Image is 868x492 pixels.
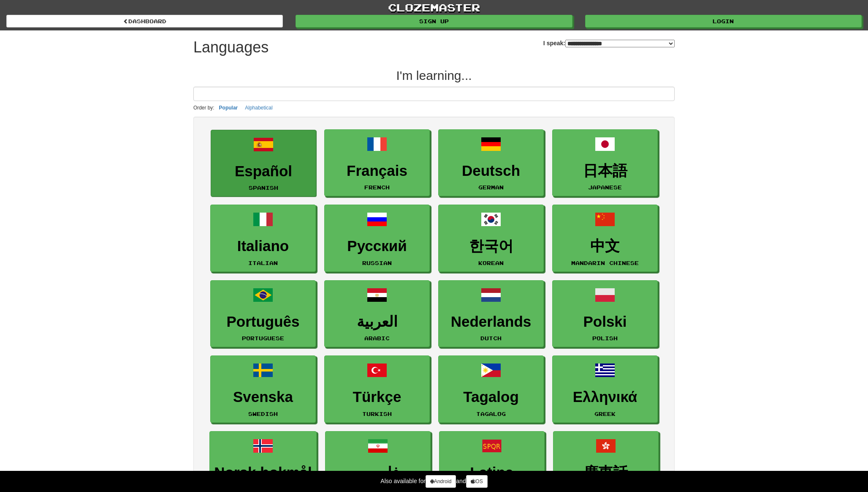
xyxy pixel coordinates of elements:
[557,314,653,330] h3: Polski
[592,335,618,341] small: Polish
[193,39,269,56] h1: Languages
[552,355,658,423] a: ΕλληνικάGreek
[480,335,502,341] small: Dutch
[215,163,312,180] h3: Español
[443,238,539,254] h3: 한국어
[364,335,390,341] small: Arabic
[552,205,658,272] a: 中文Mandarin Chinese
[324,355,430,423] a: TürkçeTurkish
[329,314,425,330] h3: العربية
[594,411,616,417] small: Greek
[438,280,544,347] a: NederlandsDutch
[478,260,504,266] small: Korean
[552,129,658,197] a: 日本語Japanese
[443,163,539,179] h3: Deutsch
[324,280,430,347] a: العربيةArabic
[324,205,430,272] a: РусскийRussian
[585,15,862,27] a: Login
[588,184,622,190] small: Japanese
[557,389,653,405] h3: Ελληνικά
[476,411,506,417] small: Tagalog
[329,163,425,179] h3: Français
[211,130,316,197] a: EspañolSpanish
[324,129,430,197] a: FrançaisFrench
[215,314,311,330] h3: Português
[248,260,278,266] small: Italian
[330,465,426,481] h3: فارسی
[558,465,654,481] h3: 廣東話
[193,68,675,82] h2: I'm learning...
[210,280,316,347] a: PortuguêsPortuguese
[215,238,311,254] h3: Italiano
[362,260,392,266] small: Russian
[242,335,284,341] small: Portuguese
[217,103,241,112] button: Popular
[426,475,456,488] a: Android
[6,15,283,27] a: dashboard
[557,238,653,254] h3: 中文
[248,411,278,417] small: Swedish
[364,184,390,190] small: French
[329,238,425,254] h3: Русский
[444,465,540,481] h3: Latina
[571,260,639,266] small: Mandarin Chinese
[438,355,544,423] a: TagalogTagalog
[552,280,658,347] a: PolskiPolish
[296,15,572,27] a: Sign up
[249,185,278,191] small: Spanish
[543,39,675,47] label: I speak:
[438,205,544,272] a: 한국어Korean
[214,465,312,481] h3: Norsk bokmål
[557,163,653,179] h3: 日本語
[466,475,488,488] a: iOS
[215,389,311,405] h3: Svenska
[438,129,544,197] a: DeutschGerman
[210,205,316,272] a: ItalianoItalian
[478,184,504,190] small: German
[362,411,392,417] small: Turkish
[443,314,539,330] h3: Nederlands
[443,389,539,405] h3: Tagalog
[565,40,675,47] select: I speak:
[242,103,275,112] button: Alphabetical
[329,389,425,405] h3: Türkçe
[193,105,214,111] small: Order by:
[210,355,316,423] a: SvenskaSwedish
